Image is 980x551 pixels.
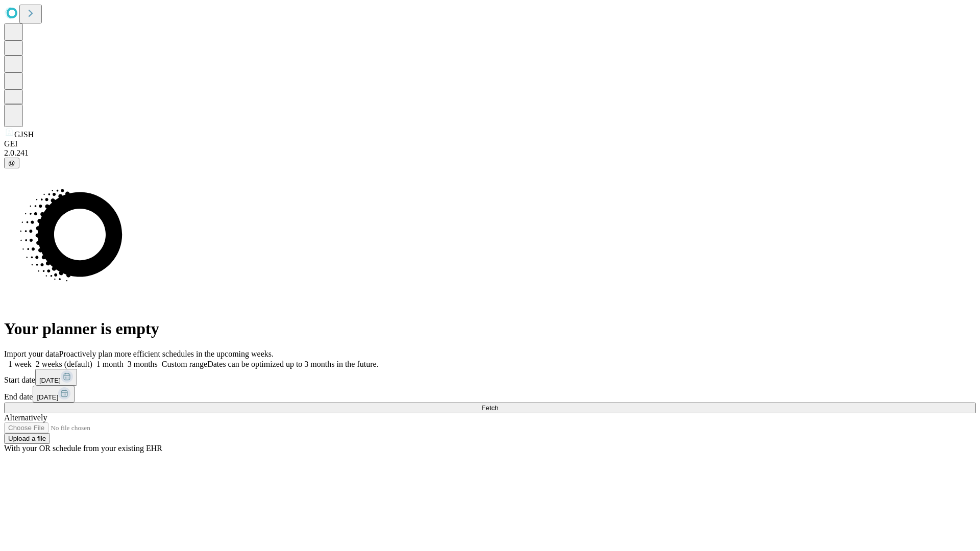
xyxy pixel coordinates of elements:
button: [DATE] [33,386,75,403]
span: [DATE] [37,393,58,401]
button: Upload a file [4,433,50,444]
div: Start date [4,369,976,386]
span: Fetch [481,404,498,412]
span: GJSH [14,130,34,139]
span: 1 week [8,360,32,368]
span: Import your data [4,349,59,358]
div: 2.0.241 [4,148,976,158]
button: Fetch [4,403,976,413]
div: End date [4,386,976,403]
span: Custom range [162,360,207,368]
span: Alternatively [4,413,47,422]
span: [DATE] [39,377,61,384]
span: @ [8,159,15,167]
span: 1 month [96,360,124,368]
div: GEI [4,139,976,148]
button: [DATE] [35,369,77,386]
span: 3 months [128,360,158,368]
h1: Your planner is empty [4,319,976,338]
span: With your OR schedule from your existing EHR [4,444,162,453]
span: Dates can be optimized up to 3 months in the future. [207,360,378,368]
button: @ [4,158,19,168]
span: Proactively plan more efficient schedules in the upcoming weeks. [59,349,274,358]
span: 2 weeks (default) [36,360,92,368]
